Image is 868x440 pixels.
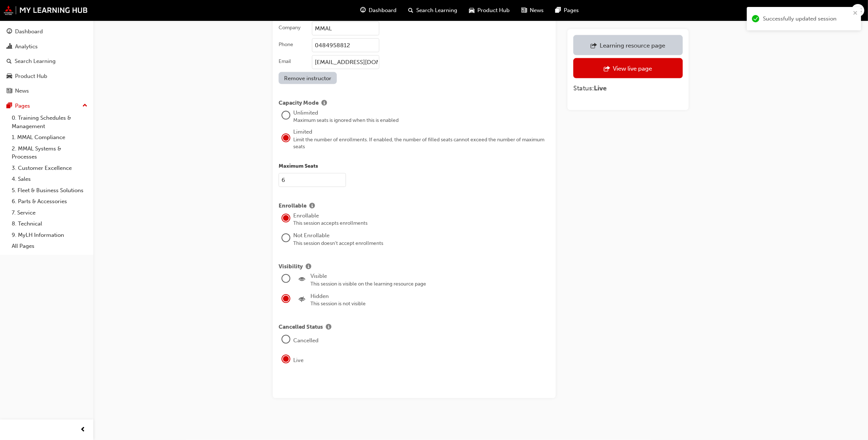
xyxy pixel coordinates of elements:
[15,102,30,110] div: Pages
[9,112,90,132] a: 0. Training Schedules & Management
[3,99,90,113] button: Pages
[573,35,683,55] a: Learning resource page
[573,84,683,93] div: Status:
[530,6,544,15] span: News
[299,277,305,283] span: eye-icon
[15,42,38,51] div: Analytics
[312,55,379,69] input: Email
[293,212,550,220] div: Enrollable
[293,356,550,365] div: Live
[293,336,550,345] div: Cancelled
[9,185,90,196] a: 5. Fleet & Business Solutions
[309,203,315,210] span: info-icon
[417,6,458,15] span: Search Learning
[279,58,291,65] div: Email
[594,84,607,92] span: Live
[293,240,550,247] div: This session doesn't accept enrollments
[9,218,90,230] a: 8. Technical
[293,117,550,124] div: Maximum seats is ignored when this is enabled
[573,58,683,78] a: View live page
[293,128,550,136] div: Limited
[3,23,90,99] button: DashboardAnalyticsSearch LearningProduct HubNews
[556,6,561,15] span: pages-icon
[326,324,331,331] span: info-icon
[403,3,463,18] a: search-iconSearch Learning
[306,202,318,211] button: Show info
[853,10,858,18] button: close
[478,6,510,15] span: Product Hub
[3,25,90,38] a: Dashboard
[3,55,90,68] a: Search Learning
[310,292,550,301] div: Hidden
[293,231,550,240] div: Not Enrollable
[355,3,403,18] a: guage-iconDashboard
[9,207,90,219] a: 7. Service
[3,40,90,53] a: Analytics
[7,58,12,65] span: search-icon
[81,425,86,435] span: prev-icon
[279,41,293,48] div: Phone
[303,262,314,272] button: Show info
[299,297,305,303] span: noeye-icon
[9,230,90,241] a: 9. MyLH Information
[293,109,550,117] div: Unlimited
[9,132,90,143] a: 1. MMAL Compliance
[550,3,585,18] a: pages-iconPages
[469,6,475,15] span: car-icon
[409,6,414,15] span: search-icon
[310,300,550,307] div: This session is not visible
[852,4,864,17] button: DC
[9,143,90,163] a: 2. MMAL Systems & Processes
[293,136,550,150] div: Limit the number of enrollments. If enabled, the number of filled seats cannot exceed the number ...
[463,3,516,18] a: car-iconProduct Hub
[293,220,550,227] div: This session accepts enrollments
[279,262,303,272] span: Visibility
[4,5,88,15] img: mmal
[15,57,56,66] div: Search Learning
[279,24,301,31] div: Company
[279,162,550,171] p: Maximum Seats
[7,103,12,109] span: pages-icon
[369,6,397,15] span: Dashboard
[312,22,379,36] input: Company
[7,29,12,35] span: guage-icon
[318,99,330,108] button: Show info
[9,240,90,252] a: All Pages
[516,3,550,18] a: news-iconNews
[604,66,610,73] span: outbound-icon
[279,72,337,84] button: Remove instructor
[763,15,851,23] div: Successfully updated session
[321,100,327,107] span: info-icon
[9,163,90,174] a: 3. Customer Excellence
[361,6,366,15] span: guage-icon
[82,101,87,111] span: up-icon
[9,196,90,207] a: 6. Parts & Accessories
[7,73,12,80] span: car-icon
[591,42,597,50] span: outbound-icon
[522,6,527,15] span: news-icon
[310,280,550,288] div: This session is visible on the learning resource page
[312,38,379,52] input: Phone
[279,99,318,108] span: Capacity Mode
[15,27,43,36] div: Dashboard
[310,272,550,280] div: Visible
[7,44,12,50] span: chart-icon
[564,6,579,15] span: Pages
[15,87,29,95] div: News
[7,88,12,94] span: news-icon
[613,65,652,72] div: View live page
[306,264,311,271] span: info-icon
[323,323,334,332] button: Show info
[279,323,323,332] span: Cancelled Status
[15,72,47,81] div: Product Hub
[9,174,90,185] a: 4. Sales
[279,202,306,211] span: Enrollable
[3,84,90,98] a: News
[600,42,665,49] div: Learning resource page
[3,70,90,83] a: Product Hub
